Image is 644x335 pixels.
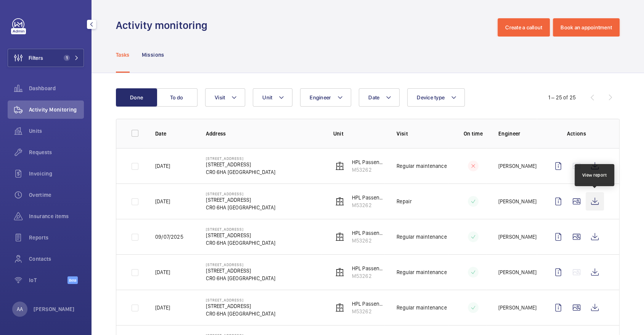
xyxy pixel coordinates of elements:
p: CR0 6HA [GEOGRAPHIC_DATA] [206,239,275,247]
p: M53262 [352,237,385,244]
p: HPL Passenger Lift [352,194,385,201]
span: Filters [29,54,43,62]
p: CR0 6HA [GEOGRAPHIC_DATA] [206,168,275,176]
button: Create a callout [498,18,550,37]
p: HPL Passenger Lift [352,300,385,308]
span: Engineer [310,94,331,100]
p: On time [460,130,486,137]
h1: Activity monitoring [116,18,212,32]
p: Address [206,130,321,137]
p: [STREET_ADDRESS] [206,267,275,274]
p: HPL Passenger Lift [352,229,385,237]
p: [STREET_ADDRESS] [206,298,275,302]
p: [PERSON_NAME] [34,305,75,313]
p: [STREET_ADDRESS] [206,262,275,267]
button: To do [156,88,198,107]
p: [STREET_ADDRESS] [206,231,275,239]
p: Actions [549,130,604,137]
span: Device type [417,94,445,100]
p: AA [17,305,23,313]
span: 1 [64,55,70,61]
p: CR0 6HA [GEOGRAPHIC_DATA] [206,310,275,317]
p: [STREET_ADDRESS] [206,227,275,231]
span: Contacts [29,255,84,263]
span: Date [368,94,379,100]
button: Engineer [300,88,351,107]
button: Visit [205,88,245,107]
span: Beta [67,276,78,284]
p: M53262 [352,272,385,280]
span: IoT [29,276,67,284]
p: Repair [397,198,412,205]
img: elevator.svg [335,303,344,312]
p: [DATE] [155,198,170,205]
img: elevator.svg [335,232,344,241]
p: [PERSON_NAME] [498,268,536,276]
div: View report [582,172,607,179]
span: Activity Monitoring [29,106,84,113]
p: [DATE] [155,304,170,311]
p: Regular maintenance [397,162,446,170]
p: HPL Passenger Lift [352,265,385,272]
p: Engineer [498,130,537,137]
p: Regular maintenance [397,233,446,241]
p: [STREET_ADDRESS] [206,156,275,161]
p: Visit [397,130,448,137]
p: Missions [142,51,164,59]
img: elevator.svg [335,268,344,277]
p: Regular maintenance [397,268,446,276]
p: Date [155,130,194,137]
span: Unit [262,94,272,100]
p: M53262 [352,308,385,315]
p: [PERSON_NAME] [498,304,536,311]
img: elevator.svg [335,161,344,171]
p: CR0 6HA [GEOGRAPHIC_DATA] [206,274,275,282]
span: Reports [29,234,84,241]
p: CR0 6HA [GEOGRAPHIC_DATA] [206,204,275,211]
span: Requests [29,148,84,156]
p: [DATE] [155,268,170,276]
span: Dashboard [29,85,84,92]
div: 1 – 25 of 25 [548,94,576,101]
p: Unit [333,130,385,137]
p: [PERSON_NAME] [498,198,536,205]
span: Invoicing [29,170,84,177]
span: Units [29,127,84,135]
p: Tasks [116,51,130,59]
img: elevator.svg [335,197,344,206]
p: 09/07/2025 [155,233,183,241]
p: [STREET_ADDRESS] [206,191,275,196]
p: [STREET_ADDRESS] [206,196,275,204]
button: Device type [407,88,465,107]
p: [STREET_ADDRESS] [206,302,275,310]
p: [STREET_ADDRESS] [206,161,275,168]
span: Insurance items [29,212,84,220]
p: [PERSON_NAME] [498,162,536,170]
p: [DATE] [155,162,170,170]
button: Unit [253,88,292,107]
button: Filters1 [8,49,84,67]
span: Overtime [29,191,84,199]
button: Date [359,88,400,107]
p: [PERSON_NAME] [498,233,536,241]
p: Regular maintenance [397,304,446,311]
p: HPL Passenger Lift [352,158,385,166]
button: Done [116,88,157,107]
p: M53262 [352,166,385,174]
span: Visit [215,94,225,100]
button: Book an appointment [553,18,620,37]
p: M53262 [352,201,385,209]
